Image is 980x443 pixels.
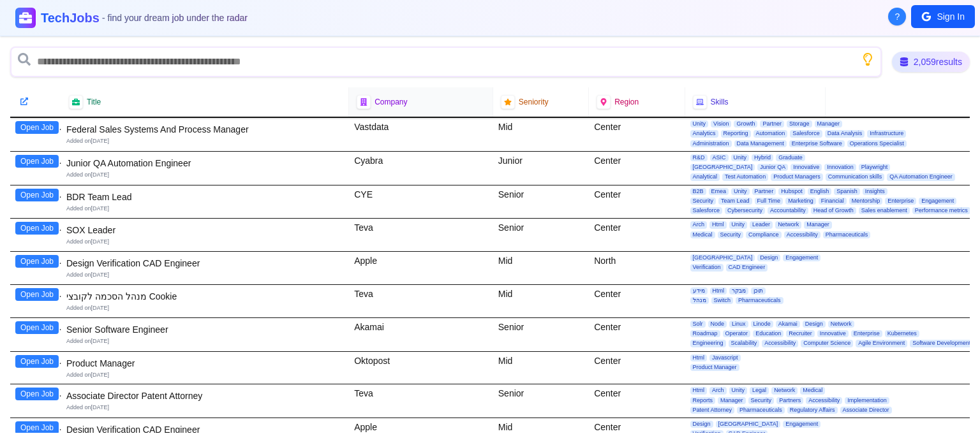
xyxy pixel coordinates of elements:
[825,130,865,137] span: Data Analysis
[912,207,970,214] span: Performance metrics
[66,157,344,170] div: Junior QA Automation Engineer
[710,287,727,294] span: Html
[66,123,344,136] div: Federal Sales Systems And Process Manager
[690,321,706,328] span: Solr
[690,164,755,171] span: [GEOGRAPHIC_DATA]
[690,330,720,337] span: Roadmap
[757,164,788,171] span: Junior QA
[751,287,766,294] span: תוכן
[736,297,783,304] span: Pharmaceuticals
[15,288,59,301] button: Open Job
[589,352,685,384] div: Center
[66,290,344,303] div: מנהל הסכמה לקובצי Cookie
[708,321,727,328] span: Node
[15,155,59,168] button: Open Job
[493,352,589,384] div: Mid
[856,340,907,347] span: Agile Environment
[711,297,734,304] span: Switch
[806,397,842,404] span: Accessibility
[66,137,344,145] div: Added on [DATE]
[15,421,59,434] button: Open Job
[589,185,685,219] div: Center
[803,321,826,328] span: Design
[690,231,715,238] span: Medical
[66,257,344,270] div: Design Verification CAD Engineer
[349,285,493,317] div: Teva
[726,430,768,437] span: CAD Engineer
[734,120,757,127] span: Growth
[729,340,760,347] span: Scalability
[690,120,709,127] span: Unity
[748,397,775,404] span: Security
[493,384,589,418] div: Senior
[589,384,685,418] div: Center
[751,321,773,328] span: Linode
[66,337,344,345] div: Added on [DATE]
[41,9,248,27] h1: TechJobs
[791,164,822,171] span: Innovative
[690,264,724,271] span: Verification
[811,207,856,214] span: Head of Growth
[589,152,685,185] div: Center
[919,198,956,205] span: Engagement
[690,140,732,147] span: Administration
[804,221,832,228] span: Manager
[737,407,785,414] span: Pharmaceuticals
[690,387,708,394] span: Html
[589,252,685,284] div: North
[828,321,854,328] span: Network
[614,97,639,107] span: Region
[589,285,685,317] div: Center
[690,364,739,371] span: Product Manager
[867,130,906,137] span: Infrastructure
[762,340,798,347] span: Accessibility
[729,387,748,394] span: Unity
[66,224,344,236] div: SOX Leader
[15,355,59,368] button: Open Job
[493,318,589,351] div: Senior
[760,120,784,127] span: Partner
[66,205,344,213] div: Added on [DATE]
[690,207,723,214] span: Salesforce
[752,154,773,161] span: Hybrid
[349,352,493,384] div: Oktopost
[790,130,822,137] span: Salesforce
[690,221,708,228] span: Arch
[861,53,874,66] button: Show search tips
[823,231,871,238] span: Pharmaceuticals
[887,173,955,180] span: QA Automation Engineer
[731,154,750,161] span: Unity
[15,321,59,334] button: Open Job
[66,271,344,279] div: Added on [DATE]
[493,152,589,185] div: Junior
[690,297,709,304] span: מנהל
[690,130,718,137] span: Analytics
[754,130,788,137] span: Automation
[757,254,780,261] span: Design
[66,304,344,312] div: Added on [DATE]
[709,387,727,394] span: Arch
[824,164,856,171] span: Innovation
[589,118,685,151] div: Center
[786,330,815,337] span: Recruiter
[66,323,344,336] div: Senior Software Engineer
[729,221,748,228] span: Unity
[690,407,735,414] span: Patent Attorney
[840,407,892,414] span: Associate Director
[690,340,726,347] span: Engineering
[709,221,727,228] span: Html
[690,154,708,161] span: R&D
[776,321,800,328] span: Akamai
[755,198,783,205] span: Full Time
[910,340,973,347] span: Software Development
[15,222,59,235] button: Open Job
[690,354,708,361] span: Html
[66,389,344,402] div: Associate Director Patent Attorney
[15,388,59,400] button: Open Job
[690,198,716,205] span: Security
[493,118,589,151] div: Mid
[709,354,741,361] span: Javascript
[493,185,589,219] div: Senior
[690,173,720,180] span: Analytical
[589,318,685,351] div: Center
